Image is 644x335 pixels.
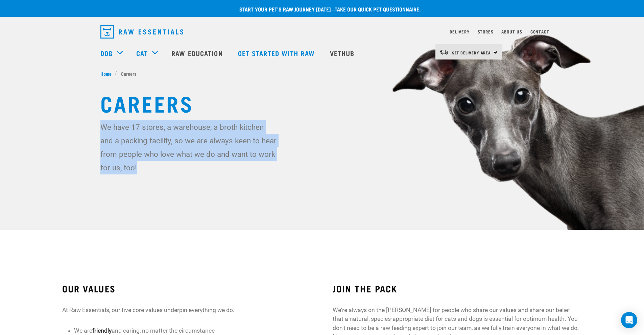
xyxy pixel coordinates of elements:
[100,70,112,77] span: Home
[100,25,183,39] img: Raw Essentials Logo
[100,48,113,58] a: Dog
[136,48,148,58] a: Cat
[333,283,581,294] h3: JOIN THE PACK
[62,306,311,314] p: At Raw Essentials, our five core values underpin everything we do:
[92,327,112,334] strong: friendly
[100,120,278,174] p: We have 17 stores, a warehouse, a broth kitchen and a packing facility, so we are always keen to ...
[530,30,549,33] a: Contact
[335,7,421,10] a: take our quick pet questionnaire.
[513,49,520,55] img: home-icon-1@2x.png
[100,70,544,77] nav: breadcrumbs
[621,312,637,328] div: Open Intercom Messenger
[501,30,522,33] a: About Us
[478,30,494,33] a: Stores
[450,30,469,33] a: Delivery
[74,326,311,335] li: We are and caring, no matter the circumstance
[62,283,311,294] h3: OUR VALUES
[100,91,544,115] h1: Careers
[541,48,548,55] img: home-icon@2x.png
[323,40,363,67] a: Vethub
[439,49,449,55] img: van-moving.png
[100,70,115,77] a: Home
[231,40,323,67] a: Get started with Raw
[452,51,491,54] span: Set Delivery Area
[527,48,534,55] img: user.png
[165,40,231,67] a: Raw Education
[95,22,549,41] nav: dropdown navigation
